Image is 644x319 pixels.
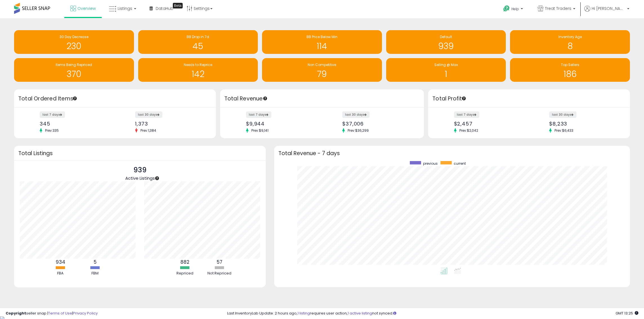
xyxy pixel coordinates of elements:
[125,165,155,175] p: 939
[262,30,382,54] a: BB Price Below Min 114
[6,311,26,316] strong: Copyright
[56,62,92,67] span: Items Being Repriced
[138,58,258,82] a: Needs to Reprice 142
[298,311,310,316] a: 1 listing
[203,271,236,276] div: Not Repriced
[94,259,97,265] b: 5
[42,128,62,133] span: Prev: 335
[265,41,379,51] h1: 114
[156,6,173,11] span: DataHub
[545,6,571,11] span: Treat Traders
[308,62,336,67] span: Non Competitive
[513,69,627,79] h1: 186
[342,111,370,118] label: last 30 days
[454,121,525,127] div: $2,457
[6,311,98,316] div: seller snap | |
[440,34,452,39] span: Default
[135,111,162,118] label: last 30 days
[265,69,379,79] h1: 79
[141,41,255,51] h1: 45
[503,5,510,12] i: Get Help
[348,311,372,316] a: 1 active listing
[584,6,629,18] a: Hi [PERSON_NAME]
[73,311,98,316] a: Privacy Policy
[17,69,131,79] h1: 370
[461,96,466,101] div: Tooltip anchor
[246,111,271,118] label: last 7 days
[125,175,155,181] span: Active Listings
[393,311,396,315] i: Click here to read more about un-synced listings.
[262,58,382,82] a: Non Competitive 79
[510,58,630,82] a: Top Sellers 186
[118,6,132,11] span: Listings
[187,34,209,39] span: BB Drop in 7d
[278,151,626,155] h3: Total Revenue - 7 days
[558,34,582,39] span: Inventory Age
[457,128,481,133] span: Prev: $2,042
[389,41,503,51] h1: 939
[454,111,479,118] label: last 7 days
[386,30,506,54] a: Default 939
[513,41,627,51] h1: 8
[168,271,202,276] div: Repriced
[78,271,112,276] div: FBM
[14,30,134,54] a: 30 Day Decrease 230
[342,121,414,127] div: $37,006
[180,259,189,265] b: 882
[434,62,458,67] span: Selling @ Max
[227,311,638,316] div: Last InventoryLab Update: 2 hours ago, requires user action, not synced.
[138,30,258,54] a: BB Drop in 7d 45
[217,259,222,265] b: 57
[616,311,638,316] span: 2025-08-11 13:25 GMT
[72,96,77,101] div: Tooltip anchor
[40,121,111,127] div: 345
[249,128,271,133] span: Prev: $9,141
[17,41,131,51] h1: 230
[77,6,96,11] span: Overview
[224,95,420,103] h3: Total Revenue
[141,69,255,79] h1: 142
[345,128,372,133] span: Prev: $36,299
[173,3,183,8] div: Tooltip anchor
[432,95,626,103] h3: Total Profit
[263,96,268,101] div: Tooltip anchor
[389,69,503,79] h1: 1
[18,95,212,103] h3: Total Ordered Items
[48,311,72,316] a: Terms of Use
[423,161,438,166] span: previous
[552,128,576,133] span: Prev: $6,433
[155,176,160,181] div: Tooltip anchor
[40,111,65,118] label: last 7 days
[307,34,337,39] span: BB Price Below Min
[60,34,88,39] span: 30 Day Decrease
[184,62,212,67] span: Needs to Reprice
[549,121,620,127] div: $8,233
[454,161,466,166] span: current
[386,58,506,82] a: Selling @ Max 1
[549,111,576,118] label: last 30 days
[135,121,206,127] div: 1,373
[56,259,65,265] b: 934
[499,1,529,18] a: Help
[511,6,519,11] span: Help
[246,121,318,127] div: $9,944
[592,6,625,11] span: Hi [PERSON_NAME]
[561,62,579,67] span: Top Sellers
[18,151,261,155] h3: Total Listings
[510,30,630,54] a: Inventory Age 8
[138,128,159,133] span: Prev: 1,384
[14,58,134,82] a: Items Being Repriced 370
[44,271,77,276] div: FBA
